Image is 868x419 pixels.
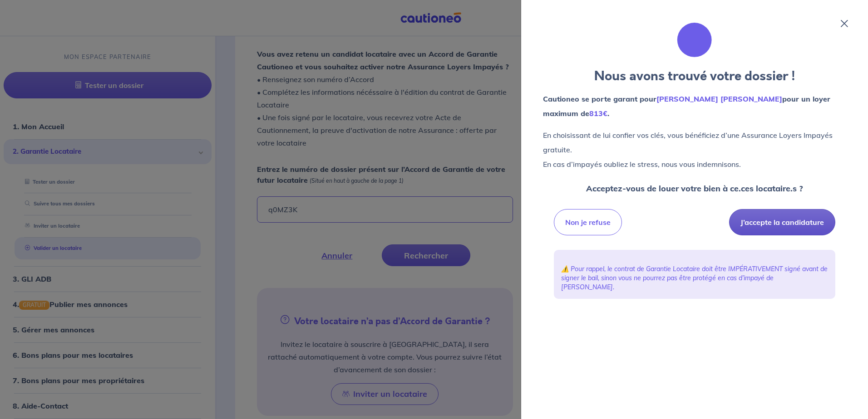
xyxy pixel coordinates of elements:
[554,209,622,235] button: Non je refuse
[594,67,795,85] strong: Nous avons trouvé votre dossier !
[543,94,830,118] strong: Cautioneo se porte garant pour pour un loyer maximum de .
[656,94,782,103] em: [PERSON_NAME] [PERSON_NAME]
[729,209,835,235] button: J’accepte la candidature
[589,109,607,118] em: 813€
[676,22,713,58] img: illu_folder.svg
[561,264,828,292] p: ⚠️ Pour rappel, le contrat de Garantie Locataire doit être IMPÉRATIVEMENT signé avant de signer l...
[586,183,803,194] strong: Acceptez-vous de louer votre bien à ce.ces locataire.s ?
[543,128,846,171] p: En choisissant de lui confier vos clés, vous bénéficiez d’une Assurance Loyers Impayés gratuite. ...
